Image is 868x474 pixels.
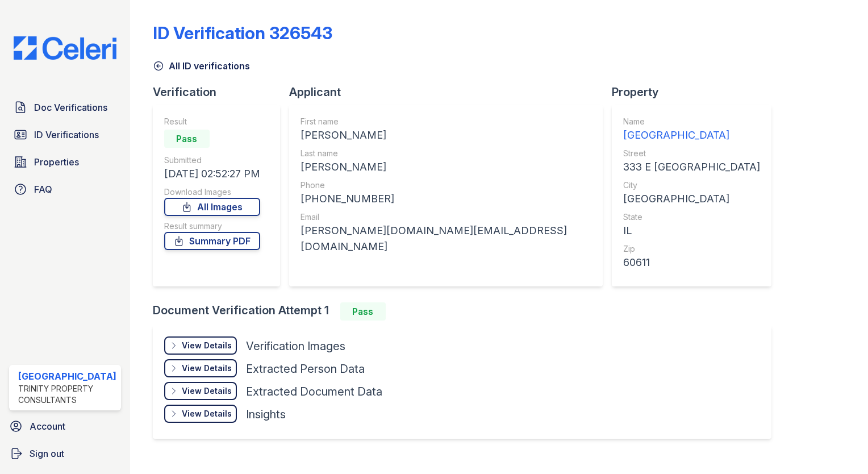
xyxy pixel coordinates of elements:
[623,255,760,271] div: 60611
[164,166,260,182] div: [DATE] 02:52:27 PM
[246,361,365,377] div: Extracted Person Data
[34,128,99,142] span: ID Verifications
[246,406,286,422] div: Insights
[164,198,260,216] a: All Images
[34,155,79,169] span: Properties
[34,182,52,196] span: FAQ
[623,191,760,207] div: [GEOGRAPHIC_DATA]
[246,384,382,400] div: Extracted Document Data
[30,419,65,433] span: Account
[5,442,126,465] a: Sign out
[153,302,781,321] div: Document Verification Attempt 1
[623,180,760,191] div: City
[301,211,591,223] div: Email
[18,369,116,383] div: [GEOGRAPHIC_DATA]
[164,186,260,198] div: Download Images
[301,127,591,143] div: [PERSON_NAME]
[153,23,332,43] div: ID Verification 326543
[623,159,760,175] div: 333 E [GEOGRAPHIC_DATA]
[623,211,760,223] div: State
[301,116,591,127] div: First name
[164,232,260,250] a: Summary PDF
[612,84,781,100] div: Property
[623,116,760,127] div: Name
[623,116,760,143] a: Name [GEOGRAPHIC_DATA]
[182,340,232,351] div: View Details
[9,96,121,119] a: Doc Verifications
[164,221,260,232] div: Result summary
[340,302,386,321] div: Pass
[153,59,250,73] a: All ID verifications
[164,116,260,127] div: Result
[182,408,232,419] div: View Details
[182,385,232,397] div: View Details
[301,159,591,175] div: [PERSON_NAME]
[34,101,107,114] span: Doc Verifications
[301,148,591,159] div: Last name
[301,191,591,207] div: [PHONE_NUMBER]
[289,84,612,100] div: Applicant
[623,223,760,239] div: IL
[623,243,760,255] div: Zip
[301,223,591,255] div: [PERSON_NAME][DOMAIN_NAME][EMAIL_ADDRESS][DOMAIN_NAME]
[182,363,232,374] div: View Details
[164,155,260,166] div: Submitted
[9,178,121,201] a: FAQ
[9,151,121,173] a: Properties
[30,447,64,460] span: Sign out
[18,383,116,406] div: Trinity Property Consultants
[301,180,591,191] div: Phone
[5,36,126,60] img: CE_Logo_Blue-a8612792a0a2168367f1c8372b55b34899dd931a85d93a1a3d3e32e68fde9ad4.png
[9,123,121,146] a: ID Verifications
[164,130,210,148] div: Pass
[246,338,345,354] div: Verification Images
[623,148,760,159] div: Street
[5,415,126,438] a: Account
[153,84,289,100] div: Verification
[623,127,760,143] div: [GEOGRAPHIC_DATA]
